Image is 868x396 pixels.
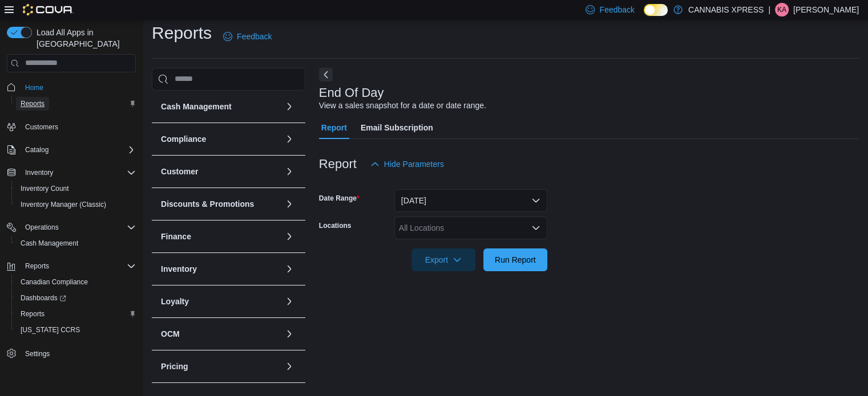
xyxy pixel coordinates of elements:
h3: Report [319,157,357,171]
button: Next [319,68,333,81]
button: Pricing [161,361,280,372]
a: Home [21,81,48,95]
img: Cova [23,4,74,15]
a: Cash Management [16,236,83,250]
span: Inventory Count [16,182,136,195]
button: Compliance [282,132,296,146]
h3: Compliance [161,133,206,145]
span: Canadian Compliance [21,277,88,287]
a: Settings [21,347,54,361]
h3: Loyalty [161,296,189,307]
span: Reports [16,97,136,111]
p: CANNABIS XPRESS [688,3,764,17]
button: Reports [11,96,140,112]
span: Hide Parameters [384,158,444,170]
button: Inventory [282,262,296,276]
span: Settings [25,349,50,358]
button: Inventory Manager (Classic) [11,197,140,213]
a: Reports [16,97,49,111]
button: Compliance [161,133,280,145]
a: Inventory Manager (Classic) [16,198,111,211]
span: Inventory Manager (Classic) [21,200,106,209]
button: Reports [2,258,140,274]
button: Inventory Count [11,181,140,197]
button: Inventory [21,166,58,179]
span: Feedback [599,4,634,15]
span: Reports [25,262,49,271]
button: Reports [11,306,140,322]
button: Finance [161,231,280,242]
button: [DATE] [394,189,547,212]
h3: Cash Management [161,101,232,112]
button: Operations [21,221,63,234]
span: Reports [21,259,136,273]
button: Loyalty [282,295,296,308]
span: Washington CCRS [16,323,136,337]
span: Catalog [25,145,49,154]
button: Catalog [2,142,140,158]
h3: OCM [161,328,180,340]
button: Customer [161,166,280,177]
span: Feedback [237,31,272,42]
span: Inventory [21,166,136,179]
span: Cash Management [21,239,78,248]
button: Customers [2,119,140,135]
span: Customers [21,120,136,134]
input: Dark Mode [644,4,668,16]
button: Operations [2,219,140,235]
span: Settings [21,346,136,360]
button: Hide Parameters [366,153,449,175]
button: Export [411,248,475,271]
button: OCM [161,328,280,340]
button: Finance [282,230,296,243]
p: [PERSON_NAME] [793,3,859,17]
label: Date Range [319,194,360,203]
button: OCM [282,327,296,341]
a: Canadian Compliance [16,275,92,289]
span: Home [21,80,136,95]
span: Operations [21,221,136,234]
button: Catalog [21,143,53,157]
span: Email Subscription [361,116,433,139]
label: Locations [319,221,352,230]
span: Inventory Manager (Classic) [16,198,136,211]
button: Customer [282,165,296,178]
button: Reports [21,259,54,273]
div: View a sales snapshot for a date or date range. [319,100,486,112]
span: [US_STATE] CCRS [21,325,80,334]
button: Home [2,79,140,96]
span: KA [777,3,786,17]
button: Cash Management [161,101,280,112]
span: Export [418,248,469,271]
span: Canadian Compliance [16,275,136,289]
span: Inventory [25,168,53,177]
nav: Complex example [7,75,136,391]
button: Discounts & Promotions [282,197,296,211]
span: Load All Apps in [GEOGRAPHIC_DATA] [32,27,136,50]
button: Open list of options [531,223,540,232]
button: Discounts & Promotions [161,198,280,210]
span: Home [25,83,43,92]
button: Loyalty [161,296,280,307]
button: Run Report [483,248,547,271]
h3: Discounts & Promotions [161,198,254,210]
h3: Pricing [161,361,188,372]
a: Customers [21,120,63,134]
a: Feedback [219,25,276,48]
a: Inventory Count [16,182,74,195]
span: Dashboards [16,291,136,305]
h3: Customer [161,166,198,177]
a: Dashboards [11,290,140,306]
h3: End Of Day [319,86,384,100]
a: Dashboards [16,291,71,305]
h3: Finance [161,231,191,242]
span: Dashboards [21,293,66,303]
span: Operations [25,223,59,232]
button: Pricing [282,360,296,373]
button: Inventory [161,263,280,275]
span: Dark Mode [644,16,644,17]
span: Customers [25,123,58,132]
span: Inventory Count [21,184,69,193]
span: Reports [16,307,136,321]
button: [US_STATE] CCRS [11,322,140,338]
